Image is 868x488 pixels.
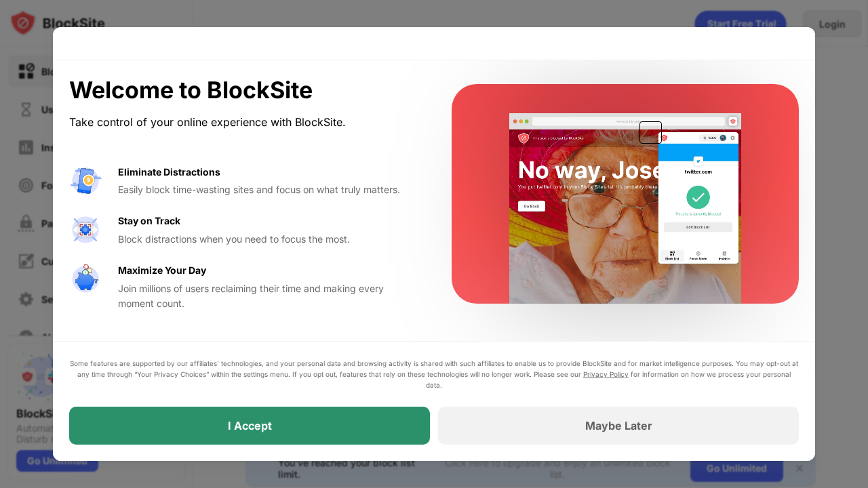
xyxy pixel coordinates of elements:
[69,77,419,104] div: Welcome to BlockSite
[583,370,629,378] a: Privacy Policy
[69,358,799,390] div: Some features are supported by our affiliates’ technologies, and your personal data and browsing ...
[69,113,419,132] div: Take control of your online experience with BlockSite.
[118,281,419,312] div: Join millions of users reclaiming their time and making every moment count.
[118,165,220,180] div: Eliminate Distractions
[118,263,206,278] div: Maximize Your Day
[69,213,102,246] img: value-focus.svg
[585,419,652,432] div: Maybe Later
[118,182,419,197] div: Easily block time-wasting sites and focus on what truly matters.
[118,213,180,228] div: Stay on Track
[69,165,102,197] img: value-avoid-distractions.svg
[118,232,419,247] div: Block distractions when you need to focus the most.
[228,419,272,432] div: I Accept
[69,263,102,296] img: value-safe-time.svg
